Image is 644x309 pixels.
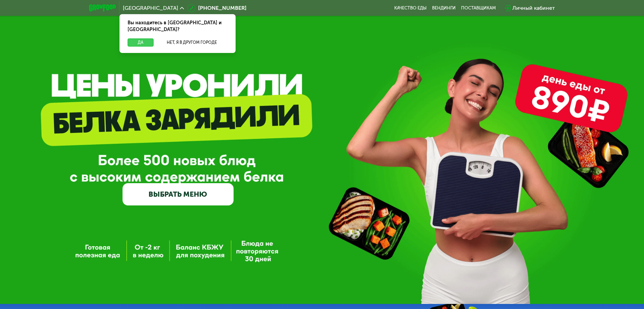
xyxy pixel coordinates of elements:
a: ВЫБРАТЬ МЕНЮ [123,183,234,205]
a: Вендинги [432,5,456,11]
div: поставщикам [461,5,496,11]
button: Да [128,38,154,47]
a: Качество еды [394,5,427,11]
div: Личный кабинет [512,4,555,12]
span: [GEOGRAPHIC_DATA] [123,5,178,11]
div: Вы находитесь в [GEOGRAPHIC_DATA] и [GEOGRAPHIC_DATA]? [119,14,236,38]
button: Нет, я в другом городе [156,38,227,47]
a: [PHONE_NUMBER] [187,4,246,12]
